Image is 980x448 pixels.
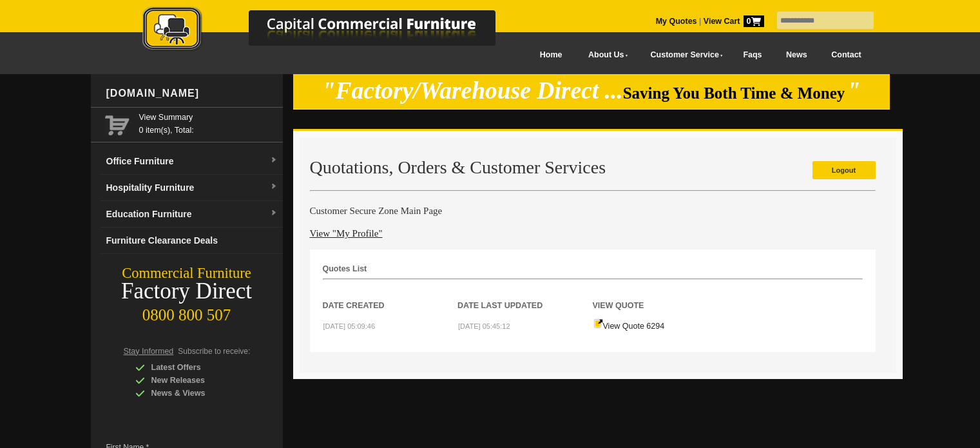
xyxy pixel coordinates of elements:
[124,347,174,356] span: Stay Informed
[623,84,845,102] span: Saving You Both Time & Money
[593,322,665,331] a: View Quote 6294
[847,77,861,104] em: "
[819,41,873,70] a: Contact
[270,157,278,164] img: dropdown
[101,74,283,113] div: [DOMAIN_NAME]
[91,300,283,324] div: 0800 800 507
[135,374,258,387] div: New Releases
[458,322,510,330] small: [DATE] 05:45:12
[107,6,558,54] img: Capital Commercial Furniture Logo
[101,228,283,254] a: Furniture Clearance Deals
[323,280,458,312] th: Date Created
[91,282,283,300] div: Factory Direct
[91,264,283,282] div: Commercial Furniture
[323,264,367,273] strong: Quotes List
[135,387,258,400] div: News & Views
[101,175,283,201] a: Hospitality Furnituredropdown
[270,183,278,191] img: dropdown
[457,280,593,312] th: Date Last Updated
[593,318,603,329] img: Quote-icon
[744,15,764,27] span: 0
[812,161,876,179] a: Logout
[593,280,728,312] th: View Quote
[310,158,876,177] h2: Quotations, Orders & Customer Services
[101,201,283,228] a: Education Furnituredropdown
[322,77,623,104] em: "Factory/Warehouse Direct ...
[731,41,774,70] a: Faqs
[101,148,283,175] a: Office Furnituredropdown
[636,41,731,70] a: Customer Service
[701,17,764,26] a: View Cart0
[656,17,697,26] a: My Quotes
[310,228,383,239] a: View "My Profile"
[704,17,764,26] strong: View Cart
[270,209,278,217] img: dropdown
[107,6,558,57] a: Capital Commercial Furniture Logo
[310,204,876,217] h4: Customer Secure Zone Main Page
[574,41,636,70] a: About Us
[323,322,376,330] small: [DATE] 05:09:46
[139,111,278,135] span: 0 item(s), Total:
[135,361,258,374] div: Latest Offers
[178,347,250,356] span: Subscribe to receive:
[774,41,819,70] a: News
[139,111,278,124] a: View Summary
